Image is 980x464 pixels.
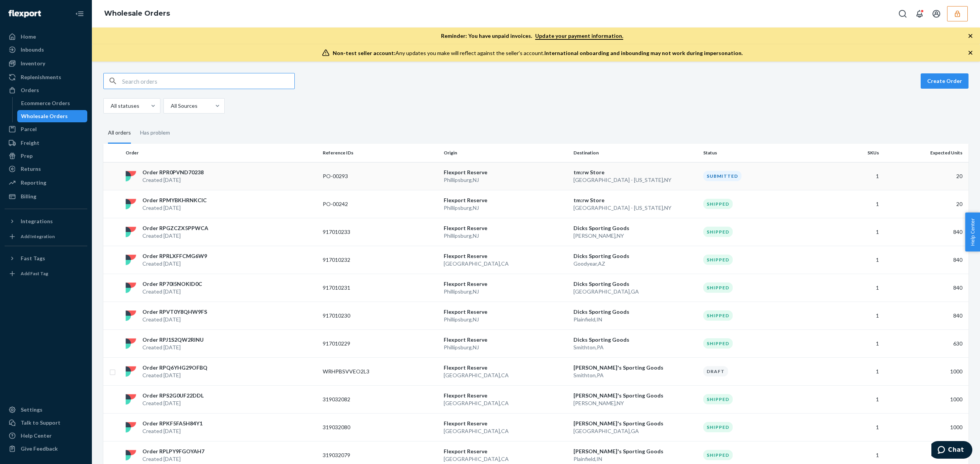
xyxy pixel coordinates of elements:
[142,308,207,316] p: Order RPVT0Y8QHW9FS
[323,312,384,320] p: 917010230
[142,232,208,240] p: Created [DATE]
[142,260,207,268] p: Created [DATE]
[21,432,52,440] div: Help Center
[323,284,384,292] p: 917010231
[142,455,204,463] p: Created [DATE]
[573,316,697,323] p: Plainfield , IN
[104,9,170,18] a: Wholesale Orders
[21,255,45,262] div: Fast Tags
[444,196,567,204] p: Flexport Reserve
[573,448,697,455] p: [PERSON_NAME]'s Sporting Goods
[573,392,697,399] p: [PERSON_NAME]'s Sporting Goods
[444,288,567,295] p: Phillipsburg , NJ
[573,288,697,295] p: [GEOGRAPHIC_DATA] , GA
[703,255,733,265] div: Shipped
[703,394,733,404] div: Shipped
[21,193,36,200] div: Billing
[573,344,697,351] p: Smithton , PA
[5,230,87,243] a: Add Integration
[5,177,87,189] a: Reporting
[882,162,969,190] td: 20
[912,6,927,21] button: Open notifications
[965,213,980,251] span: Help Center
[822,385,882,413] td: 1
[323,172,384,180] p: PO-00293
[882,413,969,441] td: 1000
[126,338,136,349] img: flexport logo
[142,344,204,351] p: Created [DATE]
[822,246,882,274] td: 1
[822,144,882,162] th: SKUs
[444,448,567,455] p: Flexport Reserve
[142,448,204,455] p: Order RPLPY9FGOYAH7
[444,344,567,351] p: Phillipsburg , NJ
[573,427,697,435] p: [GEOGRAPHIC_DATA] , GA
[72,6,87,21] button: Close Navigation
[5,163,87,175] a: Returns
[703,282,733,293] div: Shipped
[21,46,44,54] div: Inbounds
[21,60,45,67] div: Inventory
[822,274,882,302] td: 1
[444,260,567,268] p: [GEOGRAPHIC_DATA] , CA
[108,123,131,144] div: All orders
[21,112,68,120] div: Wholesale Orders
[822,329,882,357] td: 1
[882,144,969,162] th: Expected Units
[142,399,204,407] p: Created [DATE]
[882,385,969,413] td: 1000
[441,32,623,40] p: Reminder: You have unpaid invoices.
[142,336,204,344] p: Order RPJ1S2QW2RINU
[126,394,136,405] img: flexport logo
[5,404,87,416] a: Settings
[444,224,567,232] p: Flexport Reserve
[535,32,623,40] a: Update your payment information.
[444,169,567,176] p: Flexport Reserve
[444,204,567,212] p: Phillipsburg , NJ
[573,232,697,240] p: [PERSON_NAME] , NY
[17,110,88,122] a: Wholesale Orders
[142,420,203,427] p: Order RPKF5FA5H84Y1
[5,57,87,70] a: Inventory
[21,233,55,240] div: Add Integration
[142,176,204,184] p: Created [DATE]
[573,176,697,184] p: [GEOGRAPHIC_DATA] - [US_STATE] , NY
[822,162,882,190] td: 1
[573,455,697,463] p: Plainfield , IN
[323,396,384,403] p: 319032082
[323,256,384,264] p: 917010232
[142,252,207,260] p: Order RPRLXFFCMG6W9
[444,427,567,435] p: [GEOGRAPHIC_DATA] , CA
[703,310,733,321] div: Shipped
[573,224,697,232] p: Dicks Sporting Goods
[570,144,700,162] th: Destination
[21,139,39,147] div: Freight
[573,399,697,407] p: [PERSON_NAME] , NY
[444,455,567,463] p: [GEOGRAPHIC_DATA] , CA
[320,144,441,162] th: Reference IDs
[444,280,567,288] p: Flexport Reserve
[8,10,41,18] img: Flexport logo
[142,364,207,372] p: Order RPQ6YHG29OFBQ
[882,190,969,218] td: 20
[444,252,567,260] p: Flexport Reserve
[122,73,294,89] input: Search orders
[323,423,384,431] p: 319032080
[126,422,136,433] img: flexport logo
[21,33,36,41] div: Home
[5,252,87,264] button: Fast Tags
[126,255,136,265] img: flexport logo
[5,31,87,43] a: Home
[444,308,567,316] p: Flexport Reserve
[126,366,136,377] img: flexport logo
[703,366,728,376] div: Draft
[21,419,60,427] div: Talk to Support
[703,338,733,349] div: Shipped
[882,357,969,385] td: 1000
[444,420,567,427] p: Flexport Reserve
[126,282,136,293] img: flexport logo
[5,84,87,96] a: Orders
[895,6,910,21] button: Open Search Box
[21,152,33,160] div: Prep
